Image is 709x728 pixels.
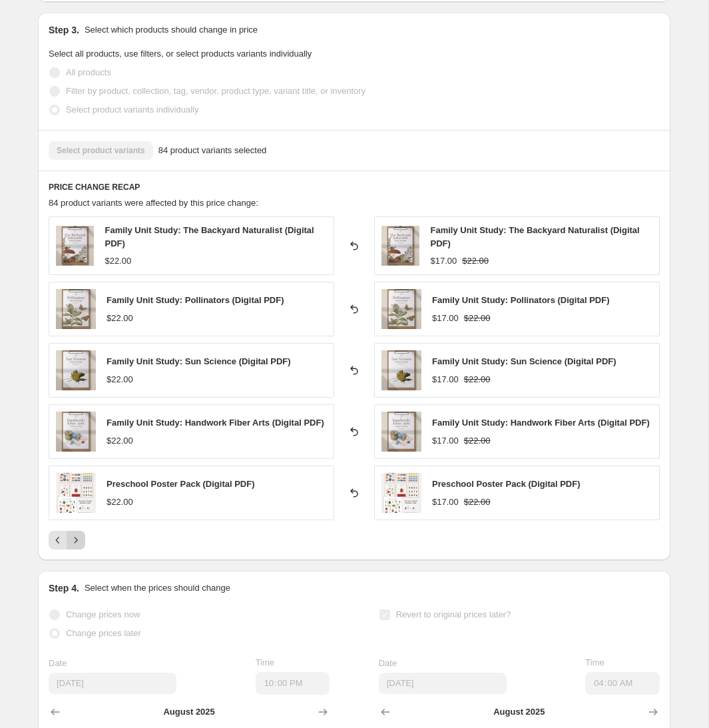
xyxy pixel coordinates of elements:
button: Show next month, September 2025 [314,703,332,721]
span: Time [256,657,274,667]
img: 2_a2518566-4783-4536-ae1b-945117f62ed5_80x.png [56,473,96,513]
span: Select product variants individually [66,105,198,115]
span: Family Unit Study: Pollinators (Digital PDF) [107,295,284,305]
span: Family Unit Study: Pollinators (Digital PDF) [432,295,610,305]
input: 8/16/2025 [379,673,507,694]
img: FUSCover-TheBackyardNaturalist_80x.png [381,226,419,266]
span: Preschool Poster Pack (Digital PDF) [432,479,581,489]
span: Change prices now [66,609,140,619]
span: Revert to original prices later? [396,609,511,619]
h2: Step 4. [49,581,79,595]
span: All products [66,67,111,77]
strike: $22.00 [464,373,491,386]
img: 2_a2518566-4783-4536-ae1b-945117f62ed5_80x.png [381,473,421,513]
div: $22.00 [107,496,133,509]
h6: PRICE CHANGE RECAP [49,182,660,192]
div: $22.00 [107,434,133,448]
span: Date [379,658,397,668]
button: Next [67,531,85,549]
img: FUSCover-Pollinators_80x.png [56,289,96,329]
p: Select which products should change in price [85,23,258,37]
strike: $22.00 [464,434,491,448]
span: 84 product variants were affected by this price change: [49,198,258,208]
button: Show previous month, July 2025 [46,703,65,721]
span: Family Unit Study: Handwork Fiber Arts (Digital PDF) [107,418,324,428]
strike: $22.00 [464,496,491,509]
img: FUSCover-SunScience_80x.png [56,350,96,390]
span: Family Unit Study: Handwork Fiber Arts (Digital PDF) [432,418,650,428]
div: $22.00 [107,373,133,386]
img: FUSCover-Pollinators_80x.png [381,289,421,329]
span: Family Unit Study: The Backyard Naturalist (Digital PDF) [105,225,314,248]
div: $22.00 [105,254,131,268]
img: FUSCover-HandworkFiberArts_80x.png [381,412,421,452]
nav: Pagination [49,531,85,549]
span: Select all products, use filters, or select products variants individually [49,49,312,59]
div: $17.00 [430,254,457,268]
span: Family Unit Study: Sun Science (Digital PDF) [432,356,616,366]
strike: $22.00 [464,312,491,325]
input: 8/16/2025 [49,673,176,694]
span: 84 product variants selected [158,144,267,157]
img: FUSCover-SunScience_80x.png [381,350,421,390]
span: Family Unit Study: Sun Science (Digital PDF) [107,356,291,366]
button: Previous [49,531,67,549]
div: $17.00 [432,373,459,386]
div: $17.00 [432,496,459,509]
span: Time [585,657,604,667]
img: FUSCover-HandworkFiberArts_80x.png [56,412,96,452]
button: Show next month, September 2025 [644,703,662,721]
img: FUSCover-TheBackyardNaturalist_80x.png [56,226,94,266]
span: Filter by product, collection, tag, vendor, product type, variant title, or inventory [66,86,365,96]
span: Change prices later [66,628,141,638]
div: $17.00 [432,434,459,448]
h2: Step 3. [49,23,79,37]
input: 12:00 [585,672,660,695]
p: Select when the prices should change [85,581,230,595]
span: Family Unit Study: The Backyard Naturalist (Digital PDF) [430,225,639,248]
div: $22.00 [107,312,133,325]
input: 12:00 [256,672,330,695]
span: Preschool Poster Pack (Digital PDF) [107,479,255,489]
button: Show previous month, July 2025 [376,703,395,721]
div: $17.00 [432,312,459,325]
strike: $22.00 [462,254,489,268]
span: Date [49,658,67,668]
